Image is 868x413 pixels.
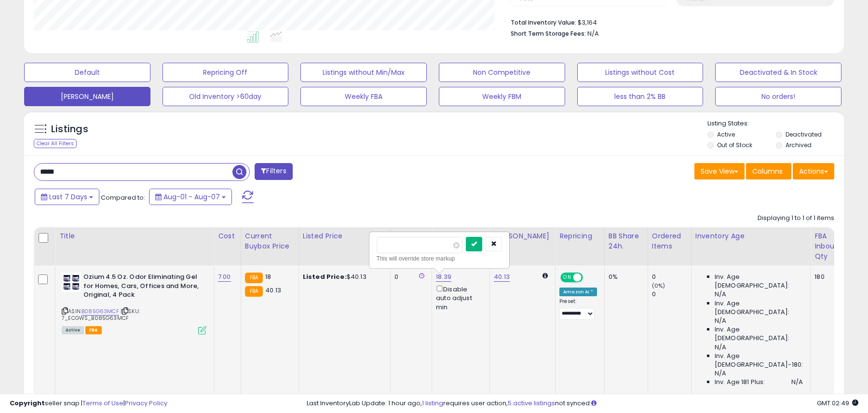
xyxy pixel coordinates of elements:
button: Non Competitive [439,63,565,82]
div: ASIN: [62,273,206,333]
span: N/A [715,343,726,352]
div: 180 [814,273,840,281]
span: | SKU: 7_ECGWS_B085G63MCF [62,307,140,322]
small: FBA [245,286,263,297]
button: Weekly FBA [300,87,427,106]
span: Aug-01 - Aug-07 [163,192,220,202]
button: Old Inventory >60day [163,87,289,106]
div: [PERSON_NAME] [494,231,551,241]
div: Amazon AI * [559,288,597,296]
span: ON [561,274,573,282]
span: 40.13 [265,286,281,295]
div: Preset: [559,298,597,320]
a: 5 active listings [508,399,555,408]
span: Inv. Age [DEMOGRAPHIC_DATA]: [715,273,803,290]
li: $3,164 [511,16,827,28]
span: All listings currently available for purchase on Amazon [62,326,84,334]
button: No orders! [715,87,841,106]
div: Inventory Age [695,231,806,241]
label: Out of Stock [717,141,752,149]
button: Weekly FBM [439,87,565,106]
button: Save View [694,163,745,179]
h5: Listings [51,123,88,136]
a: Terms of Use [82,399,123,408]
span: Last 7 Days [49,192,87,202]
span: N/A [791,378,803,386]
span: Compared to: [101,193,145,202]
a: 1 listing [422,399,443,408]
span: N/A [715,290,726,299]
span: Inv. Age 181 Plus: [715,378,765,386]
div: Title [59,231,210,241]
a: 18.39 [436,272,451,282]
span: Inv. Age [DEMOGRAPHIC_DATA]: [715,325,803,343]
span: Inv. Age [DEMOGRAPHIC_DATA]-180: [715,352,803,369]
div: 0 [394,273,424,281]
small: FBA [245,273,263,283]
b: Listed Price: [303,272,347,281]
button: Actions [793,163,834,179]
a: B085G63MCF [81,307,119,316]
img: 41Ra5Za3qQL._SL40_.jpg [62,273,81,292]
span: OFF [582,274,597,282]
div: $40.13 [303,273,383,281]
button: Aug-01 - Aug-07 [149,189,232,205]
div: Ordered Items [652,231,687,251]
a: Privacy Policy [125,399,167,408]
label: Active [717,130,735,138]
span: 2025-08-15 02:49 GMT [817,399,858,408]
div: Last InventoryLab Update: 1 hour ago, requires user action, not synced. [307,399,858,408]
p: Listing States: [707,119,843,128]
span: FBA [85,326,102,334]
label: Deactivated [786,130,822,138]
div: Displaying 1 to 1 of 1 items [758,214,834,223]
div: 0 [652,273,691,281]
div: This will override store markup [377,254,502,263]
span: Inv. Age [DEMOGRAPHIC_DATA]: [715,299,803,317]
div: BB Share 24h. [609,231,644,251]
button: Repricing Off [163,63,289,82]
span: N/A [715,317,726,325]
strong: Copyright [10,399,45,408]
div: Min Price [436,231,486,241]
button: Listings without Cost [577,63,704,82]
span: N/A [587,29,599,38]
b: Ozium 4.5 Oz. Odor Eliminating Gel for Homes, Cars, Offices and More, Original, 4 Pack [83,273,201,302]
div: Fulfillable Quantity [394,231,428,251]
span: 18 [265,272,271,281]
button: Last 7 Days [35,189,99,205]
div: Current Buybox Price [245,231,295,251]
div: Clear All Filters [34,139,77,148]
div: FBA inbound Qty [814,231,843,262]
button: Deactivated & In Stock [715,63,841,82]
div: Disable auto adjust min [436,284,482,312]
div: 0 [652,290,691,299]
div: Listed Price [303,231,386,241]
span: N/A [715,369,726,378]
div: 0% [609,273,640,281]
div: seller snap | | [10,399,167,408]
small: (0%) [652,282,665,289]
span: Columns [752,166,783,176]
button: Listings without Min/Max [300,63,427,82]
div: Cost [218,231,237,241]
b: Short Term Storage Fees: [511,29,586,38]
button: less than 2% BB [577,87,704,106]
a: 40.13 [494,272,510,282]
button: [PERSON_NAME] [24,87,150,106]
b: Total Inventory Value: [511,18,576,27]
button: Filters [255,163,292,180]
a: 7.00 [218,272,231,282]
button: Columns [746,163,791,179]
button: Default [24,63,150,82]
div: Repricing [559,231,600,241]
label: Archived [786,141,812,149]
